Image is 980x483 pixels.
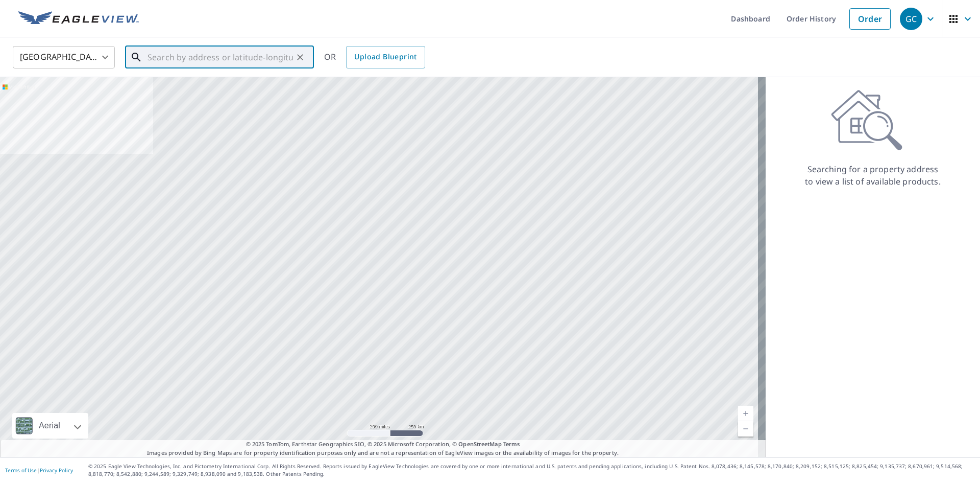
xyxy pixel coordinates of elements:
a: Terms [503,440,520,448]
div: Aerial [36,413,63,439]
a: Order [849,8,891,30]
img: EV Logo [18,11,139,27]
a: OpenStreetMap [458,440,501,448]
p: © 2025 Eagle View Technologies, Inc. and Pictometry International Corp. All Rights Reserved. Repo... [88,463,975,478]
p: Searching for a property address to view a list of available products. [804,163,941,188]
span: © 2025 TomTom, Earthstar Geographics SIO, © 2025 Microsoft Corporation, © [246,440,520,449]
span: Upload Blueprint [354,51,416,63]
a: Current Level 5, Zoom In [738,406,753,421]
a: Upload Blueprint [346,46,425,68]
a: Terms of Use [5,467,37,474]
button: Clear [293,50,307,64]
a: Current Level 5, Zoom Out [738,421,753,436]
div: [GEOGRAPHIC_DATA] [13,43,115,72]
p: | [5,467,73,473]
div: Aerial [12,413,88,439]
input: Search by address or latitude-longitude [148,43,293,72]
div: OR [324,46,425,68]
a: Privacy Policy [40,467,73,474]
div: GC [900,8,922,30]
